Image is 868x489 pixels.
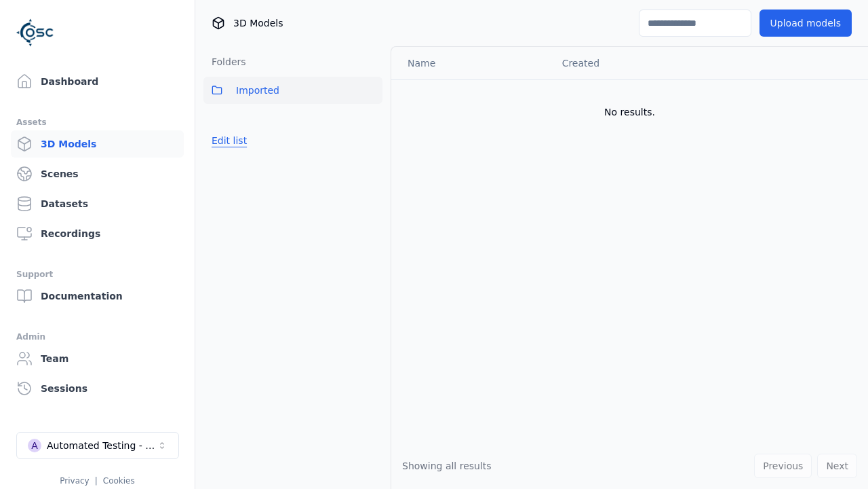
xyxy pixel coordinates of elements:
[95,476,98,486] span: |
[203,77,382,104] button: Imported
[203,55,246,69] h3: Folders
[203,128,255,153] button: Edit list
[11,68,184,95] a: Dashboard
[391,47,551,79] th: Name
[402,460,492,471] span: Showing all results
[391,79,868,145] td: No results.
[11,375,184,402] a: Sessions
[103,476,135,486] a: Cookies
[60,476,89,486] a: Privacy
[11,160,184,187] a: Scenes
[47,439,157,452] div: Automated Testing - Playwright
[236,82,279,98] span: Imported
[16,114,178,130] div: Assets
[11,130,184,158] a: 3D Models
[233,16,283,30] span: 3D Models
[28,439,41,452] div: A
[11,190,184,217] a: Datasets
[16,432,179,459] button: Select a workspace
[16,14,54,52] img: Logo
[759,10,852,37] button: Upload models
[11,220,184,247] a: Recordings
[551,47,715,79] th: Created
[16,266,178,283] div: Support
[16,329,178,345] div: Admin
[11,283,184,310] a: Documentation
[11,345,184,372] a: Team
